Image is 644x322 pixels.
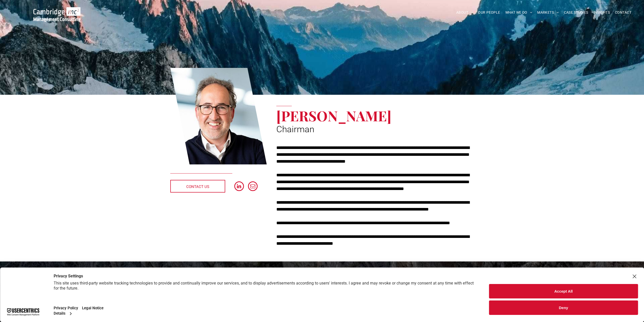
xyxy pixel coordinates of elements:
[33,7,80,22] img: Go to Homepage
[33,8,80,13] a: Your Business Transformed | Cambridge Management Consulting
[170,67,267,165] a: Tim Passingham | Chairman | Cambridge Management Consulting
[248,181,258,192] a: email
[591,9,612,16] a: INSIGHTS
[186,180,209,193] span: CONTACT US
[562,9,591,16] a: CASE STUDIES
[475,9,503,16] a: OUR PEOPLE
[276,124,314,135] span: Chairman
[454,9,476,16] a: ABOUT
[276,106,391,125] span: [PERSON_NAME]
[503,9,535,16] a: WHAT WE DO
[612,9,634,16] a: CONTACT
[170,180,225,193] a: CONTACT US
[234,181,244,192] a: linkedin
[535,9,561,16] a: MARKETS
